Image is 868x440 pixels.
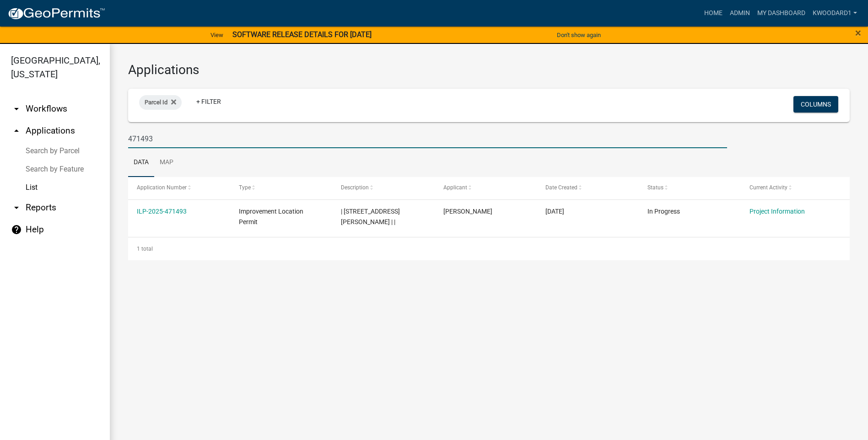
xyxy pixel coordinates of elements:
[145,99,167,106] span: Parcel Id
[128,237,850,260] div: 1 total
[749,208,805,215] a: Project Information
[207,27,227,43] a: View
[154,148,179,177] a: Map
[701,5,726,22] a: Home
[137,184,187,191] span: Application Number
[128,177,230,199] datatable-header-cell: Application Number
[11,202,22,213] i: arrow_drop_down
[230,177,332,199] datatable-header-cell: Type
[128,62,850,78] h3: Applications
[232,30,372,39] strong: SOFTWARE RELEASE DETAILS FOR [DATE]
[443,208,492,215] span: James Oge
[754,5,809,22] a: My Dashboard
[332,177,434,199] datatable-header-cell: Description
[553,27,604,43] button: Don't show again
[443,184,467,191] span: Applicant
[341,184,369,191] span: Description
[434,177,536,199] datatable-header-cell: Applicant
[239,208,303,225] span: Improvement Location Permit
[741,177,843,199] datatable-header-cell: Current Activity
[11,224,22,235] i: help
[341,208,400,225] span: | 1125 S. Buffalo Hill RD | |
[11,125,22,136] i: arrow_drop_up
[809,5,861,22] a: kwoodard1
[545,208,564,215] span: 08/30/2025
[647,184,663,191] span: Status
[647,208,680,215] span: In Progress
[11,103,22,114] i: arrow_drop_down
[855,27,861,39] span: ×
[639,177,741,199] datatable-header-cell: Status
[128,148,154,177] a: Data
[793,96,838,113] button: Columns
[855,27,861,38] button: Close
[545,184,577,191] span: Date Created
[128,129,727,148] input: Search for applications
[749,184,787,191] span: Current Activity
[239,184,251,191] span: Type
[189,93,228,110] a: + Filter
[537,177,639,199] datatable-header-cell: Date Created
[726,5,754,22] a: Admin
[137,208,187,215] a: ILP-2025-471493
